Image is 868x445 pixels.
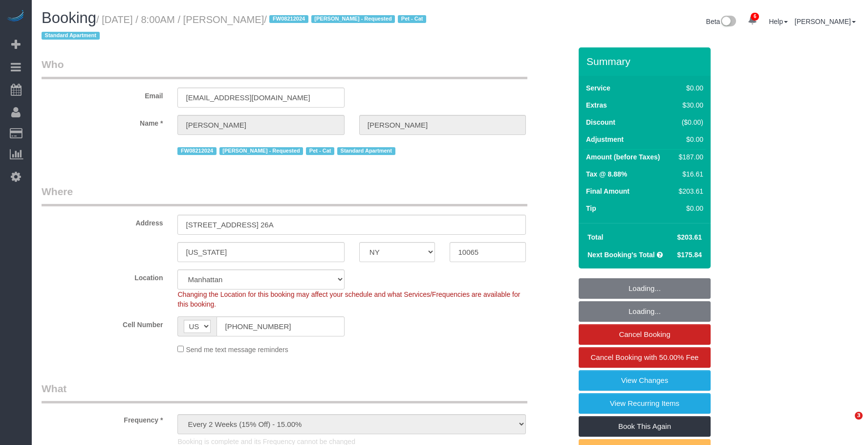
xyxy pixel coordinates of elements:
span: Cancel Booking with 50.00% Fee [591,353,699,361]
a: Beta [706,18,737,25]
label: Tip [586,203,596,213]
span: Send me text message reminders [186,346,288,354]
span: Booking [42,9,96,26]
a: Book This Again [579,416,711,437]
span: $203.61 [677,233,702,241]
input: City [177,242,344,262]
label: Adjustment [586,134,624,144]
a: View Recurring Items [579,393,711,414]
div: $187.00 [675,152,703,162]
strong: Total [587,233,603,241]
span: 6 [751,13,759,21]
div: ($0.00) [675,117,703,127]
iframe: Intercom live chat [835,412,858,435]
a: View Changes [579,370,711,391]
a: Cancel Booking with 50.00% Fee [579,347,711,368]
span: 3 [855,412,863,420]
a: 6 [743,10,762,31]
span: Standard Apartment [42,32,100,40]
span: FW08212024 [177,147,216,155]
label: Location [34,269,170,283]
h3: Summary [586,56,706,67]
legend: Where [42,184,527,206]
strong: Next Booking's Total [587,251,655,259]
div: $16.61 [675,169,703,179]
span: FW08212024 [269,15,308,23]
label: Discount [586,117,615,127]
div: $203.61 [675,186,703,196]
div: $0.00 [675,203,703,213]
input: Email [177,88,344,108]
a: [PERSON_NAME] [795,18,856,25]
label: Name * [34,115,170,128]
a: Cancel Booking [579,324,711,345]
label: Amount (before Taxes) [586,152,660,162]
label: Service [586,83,610,93]
small: / [DATE] / 8:00AM / [PERSON_NAME] [42,14,429,42]
label: Tax @ 8.88% [586,169,627,179]
label: Extras [586,100,607,110]
img: New interface [720,16,736,28]
span: [PERSON_NAME] - Requested [311,15,395,23]
input: Last Name [359,115,526,135]
label: Final Amount [586,186,629,196]
span: [PERSON_NAME] - Requested [219,147,303,155]
input: Zip Code [450,242,526,262]
legend: What [42,381,527,403]
span: Pet - Cat [398,15,426,23]
img: Automaid Logo [6,10,25,23]
div: $0.00 [675,134,703,144]
span: $175.84 [677,251,702,259]
label: Email [34,88,170,101]
div: $0.00 [675,83,703,93]
label: Cell Number [34,316,170,330]
a: Help [769,18,788,25]
div: $30.00 [675,100,703,110]
legend: Who [42,57,527,79]
span: Changing the Location for this booking may affect your schedule and what Services/Frequencies are... [177,290,520,308]
label: Address [34,215,170,228]
input: Cell Number [217,316,344,336]
label: Frequency * [34,412,170,425]
input: First Name [177,115,344,135]
span: Pet - Cat [306,147,334,155]
span: Standard Apartment [337,147,395,155]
